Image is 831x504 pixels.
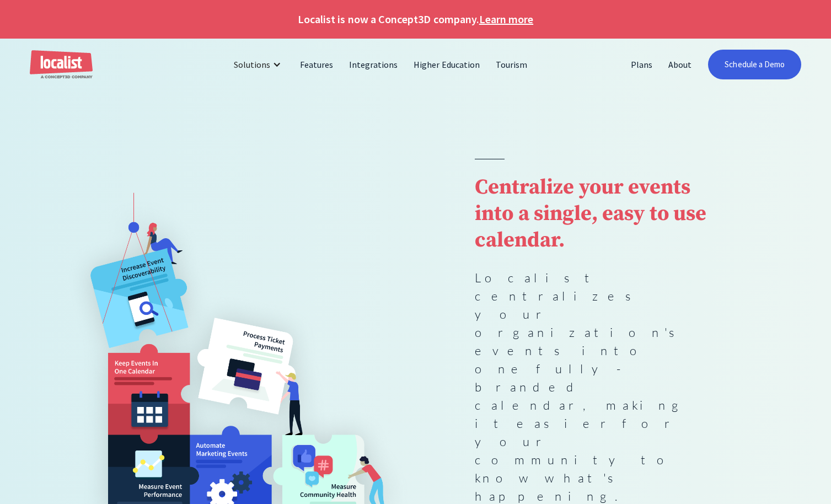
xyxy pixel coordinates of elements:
a: Plans [623,51,661,78]
a: Schedule a Demo [708,50,801,79]
div: Solutions [234,58,270,71]
a: About [661,51,700,78]
strong: Centralize your events into a single, easy to use calendar. [475,174,706,254]
a: Tourism [488,51,535,78]
a: Learn more [479,11,533,28]
a: Integrations [341,51,406,78]
a: Higher Education [406,51,488,78]
a: home [30,50,93,79]
div: Solutions [226,51,292,78]
a: Features [292,51,341,78]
